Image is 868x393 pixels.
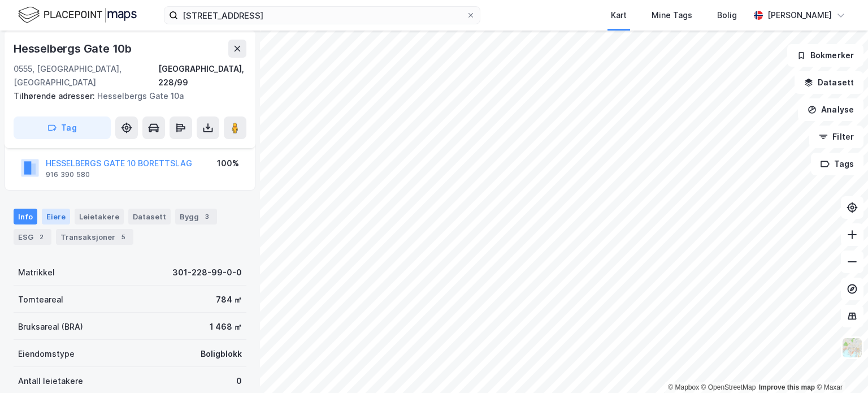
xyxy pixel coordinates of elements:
div: 784 ㎡ [216,293,242,306]
a: Improve this map [759,383,815,391]
img: Z [841,337,863,359]
button: Datasett [795,71,863,94]
div: Bygg [175,209,217,224]
button: Tag [14,116,111,139]
div: Eiere [42,209,70,224]
iframe: Chat Widget [811,339,868,393]
div: 5 [118,231,129,243]
div: 100% [217,157,239,170]
div: 301-228-99-0-0 [172,266,242,279]
div: Leietakere [75,209,124,224]
div: Kontrollprogram for chat [811,339,868,393]
div: 916 390 580 [46,170,90,179]
div: Kart [611,8,627,22]
div: Mine Tags [652,8,692,22]
div: [GEOGRAPHIC_DATA], 228/99 [158,62,246,89]
div: Antall leietakere [18,374,83,388]
div: Tomteareal [18,293,63,306]
div: [PERSON_NAME] [767,8,832,22]
button: Bokmerker [787,44,863,67]
div: Boligblokk [201,347,242,361]
div: Eiendomstype [18,347,75,361]
div: 0 [236,374,242,388]
div: Transaksjoner [56,229,133,245]
div: Matrikkel [18,266,55,279]
a: OpenStreetMap [701,383,756,391]
div: ESG [14,229,51,245]
div: Hesselbergs Gate 10a [14,89,237,103]
button: Tags [811,153,863,175]
div: 1 468 ㎡ [210,320,242,334]
div: Bolig [717,8,737,22]
img: logo.f888ab2527a4732fd821a326f86c7f29.svg [18,5,137,25]
div: Datasett [128,209,171,224]
span: Tilhørende adresser: [14,91,97,101]
button: Filter [809,126,863,148]
div: 0555, [GEOGRAPHIC_DATA], [GEOGRAPHIC_DATA] [14,62,158,89]
div: Info [14,209,37,224]
a: Mapbox [668,383,699,391]
input: Søk på adresse, matrikkel, gårdeiere, leietakere eller personer [178,7,466,24]
div: 2 [36,231,47,243]
div: 3 [201,211,212,222]
div: Bruksareal (BRA) [18,320,83,334]
button: Analyse [798,98,863,121]
div: Hesselbergs Gate 10b [14,40,134,58]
